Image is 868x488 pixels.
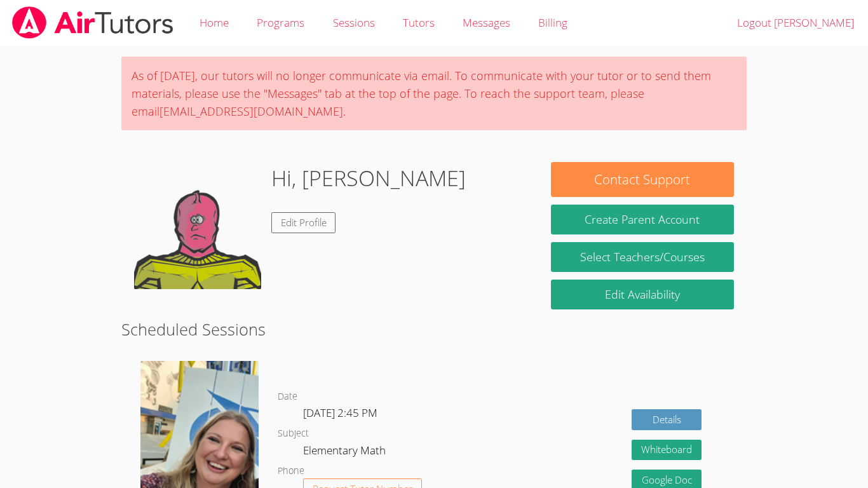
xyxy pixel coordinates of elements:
[551,280,734,309] a: Edit Availability
[278,426,309,442] dt: Subject
[632,440,702,461] button: Whiteboard
[134,162,261,289] img: default.png
[303,405,377,420] span: [DATE] 2:45 PM
[463,15,510,30] span: Messages
[551,242,734,272] a: Select Teachers/Courses
[632,409,702,430] a: Details
[271,162,466,194] h1: Hi, [PERSON_NAME]
[271,212,336,233] a: Edit Profile
[278,389,297,405] dt: Date
[278,463,304,479] dt: Phone
[303,442,388,463] dd: Elementary Math
[121,317,747,341] h2: Scheduled Sessions
[551,205,734,234] button: Create Parent Account
[11,6,175,39] img: airtutors_banner-c4298cdbf04f3fff15de1276eac7730deb9818008684d7c2e4769d2f7ddbe033.png
[121,57,747,130] div: As of [DATE], our tutors will no longer communicate via email. To communicate with your tutor or ...
[551,162,734,197] button: Contact Support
